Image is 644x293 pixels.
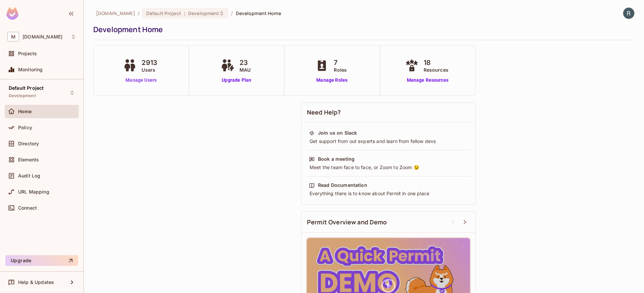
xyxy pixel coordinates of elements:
a: Manage Users [121,77,161,84]
span: Default Project [146,10,181,16]
span: Projects [18,51,37,56]
span: Users [142,66,157,73]
img: SReyMgAAAABJRU5ErkJggg== [6,7,18,20]
span: Connect [18,205,37,211]
span: Directory [18,141,39,146]
li: / [138,10,140,16]
span: MAU [239,66,251,73]
span: Default Project [9,85,44,91]
div: Join us on Slack [318,130,357,136]
span: Home [18,109,32,114]
button: Upgrade [5,255,78,266]
span: Audit Log [18,173,40,178]
span: URL Mapping [18,189,49,195]
div: Book a meeting [318,156,355,162]
span: 7 [334,58,347,68]
span: 23 [239,58,251,68]
span: Workspace: msfourrager.com [22,34,62,40]
div: Development Home [93,24,631,34]
a: Manage Roles [314,77,350,84]
span: Policy [18,125,32,130]
span: Development Home [236,10,281,16]
span: 18 [424,58,448,68]
span: 2913 [142,58,157,68]
a: Manage Resources [404,77,452,84]
span: Permit Overview and Demo [307,218,387,226]
span: : [183,11,186,16]
span: Roles [334,66,347,73]
img: Robin Simard [623,8,634,19]
span: Development [9,93,36,98]
span: Resources [424,66,448,73]
div: Read Documentation [318,182,367,189]
span: Elements [18,157,39,162]
span: Need Help? [307,108,341,117]
span: Monitoring [18,67,43,72]
li: / [231,10,233,16]
div: Get support from out experts and learn from fellow devs [309,138,468,145]
div: Meet the team face to face, or Zoom to Zoom 😉 [309,164,468,171]
span: M [7,32,19,42]
a: Upgrade Plan [219,77,254,84]
span: Development [188,10,219,16]
div: Everything there is to know about Permit in one place [309,190,468,197]
span: Help & Updates [18,280,54,285]
span: the active workspace [96,10,135,16]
